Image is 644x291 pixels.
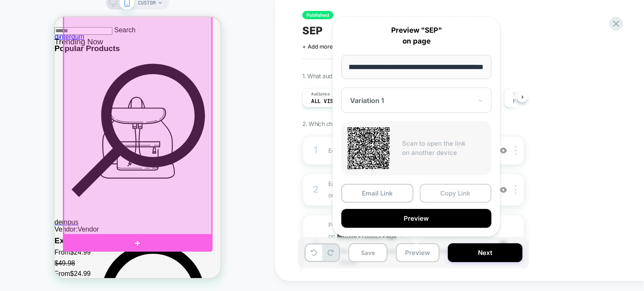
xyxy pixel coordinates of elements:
[302,72,434,80] span: 1. What audience and where will the experience run?
[515,146,517,155] img: close
[311,91,330,97] span: Audience
[513,91,529,97] span: Trigger
[396,243,439,262] button: Preview
[302,24,322,37] span: SEP
[341,25,491,46] p: Preview "SEP" on page
[348,243,387,262] button: Save
[341,209,491,228] button: Preview
[420,184,492,203] button: Copy Link
[302,11,333,19] span: Published
[312,235,320,252] div: 3
[513,98,541,104] span: Page Load
[402,139,485,158] p: Scan to open the link on another device
[302,120,412,127] span: 2. Which changes the experience contains?
[448,243,522,262] button: Next
[302,43,344,50] span: + Add more info
[341,184,413,203] button: Email Link
[311,98,349,104] span: All Visitors
[515,185,517,194] img: close
[312,181,320,198] div: 2
[312,142,320,159] div: 1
